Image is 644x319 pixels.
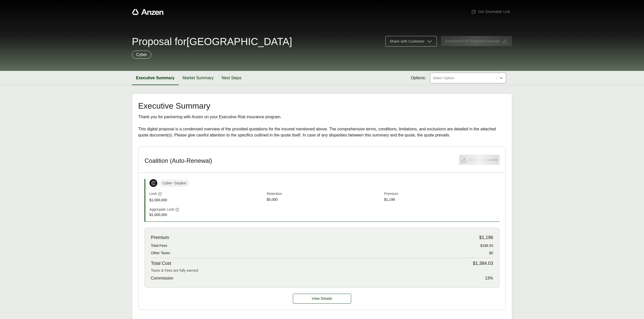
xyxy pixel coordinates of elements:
[267,191,382,197] span: Retention
[149,207,174,212] span: Aggregate Limit
[384,191,499,197] span: Premium
[151,260,171,267] span: Total Cost
[178,71,218,85] button: Market Summary
[132,36,292,47] span: Proposal for [GEOGRAPHIC_DATA]
[384,197,499,203] span: $1,196
[136,52,147,58] p: Cyber
[138,102,506,110] h2: Executive Summary
[159,180,189,187] span: Cyber - Surplus
[151,243,167,248] span: Total Fees
[489,250,493,256] span: $0
[150,179,157,187] img: Coalition
[479,234,493,241] span: $1,196
[312,296,332,301] span: View Details
[151,268,493,273] div: Taxes & Fees are fully earned.
[473,260,493,267] span: $1,384.03
[149,212,265,217] span: $1,000,000
[293,294,351,304] a: Coalition (Auto-Renewal) details
[471,9,510,14] span: Get Shareable Link
[485,275,493,281] span: 13 %
[293,294,351,304] button: View Details
[445,38,500,44] span: Download Full Proposal Package
[132,71,178,85] button: Executive Summary
[385,36,437,47] button: Share with Customer
[138,114,506,138] div: Thank you for partnering with Anzen on your Executive Risk insurance program. This digital propos...
[469,7,512,16] button: Get Shareable Link
[267,197,382,203] span: $5,000
[145,157,212,165] h3: Coalition (Auto-Renewal)
[151,250,170,256] span: Other Taxes
[151,275,173,281] span: Commission
[390,39,424,44] span: Share with Customer
[411,75,426,81] span: Options:
[149,191,157,196] span: Limit
[218,71,245,85] button: Next Steps
[151,234,169,241] span: Premium
[149,197,265,203] span: $1,000,000
[480,243,493,248] span: $188.03
[132,9,164,15] a: Anzen website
